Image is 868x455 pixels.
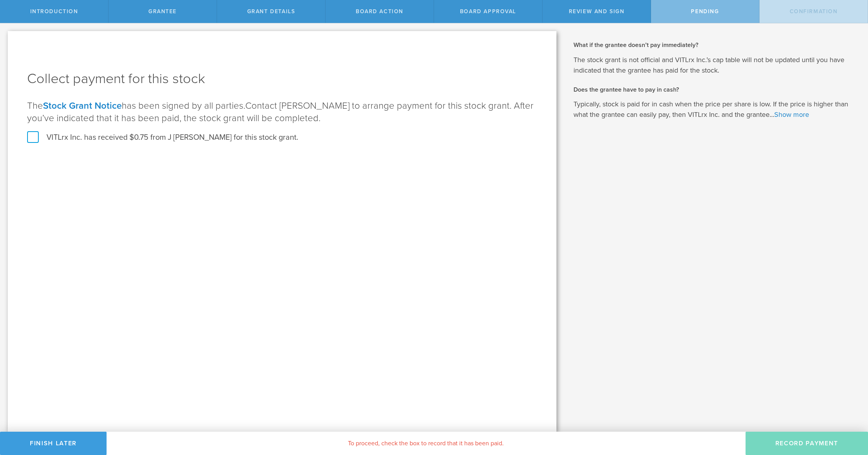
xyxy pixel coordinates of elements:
p: The has been signed by all parties. [27,100,537,125]
span: Grant Details [247,8,295,15]
button: Record Payment [746,432,868,455]
span: Contact [PERSON_NAME] to arrange payment for this stock grant. After you’ve indicated that it has... [27,100,534,124]
span: Introduction [30,8,78,15]
span: Confirmation [790,8,838,15]
span: Pending [691,8,719,15]
iframe: Chat Widget [829,394,868,432]
label: VITLrx Inc. has received $0.75 from J [PERSON_NAME] for this stock grant. [27,132,298,142]
span: Board Approval [460,8,516,15]
span: Grantee [148,8,177,15]
span: Board Action [356,8,403,15]
span: To proceed, check the box to record that it has been paid. [348,439,504,447]
h2: What if the grantee doesn’t pay immediately? [573,41,856,49]
a: Show more [774,110,809,119]
span: Review and Sign [569,8,625,15]
h2: Does the grantee have to pay in cash? [573,85,856,94]
p: The stock grant is not official and VITLrx Inc.’s cap table will not be updated until you have in... [573,55,856,76]
p: Typically, stock is paid for in cash when the price per share is low. If the price is higher than... [573,99,856,120]
a: Stock Grant Notice [43,100,122,111]
h1: Collect payment for this stock [27,69,537,88]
